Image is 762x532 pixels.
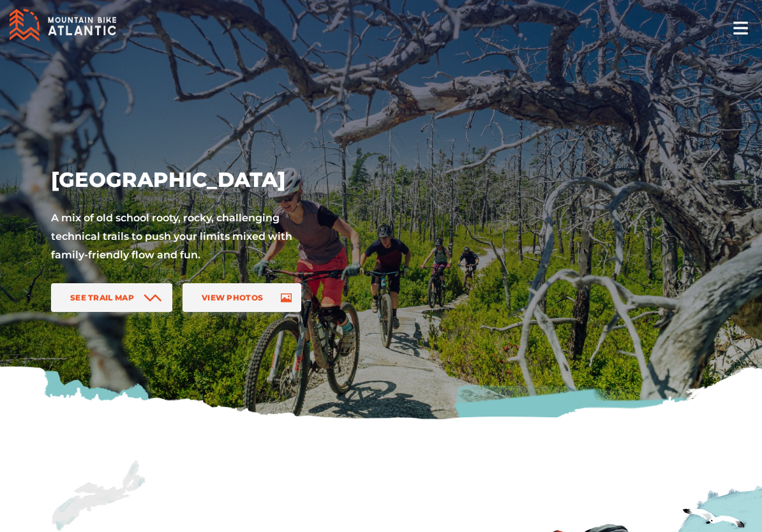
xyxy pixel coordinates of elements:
span: View Photos [202,293,263,302]
p: A mix of old school rooty, rocky, challenging technical trails to push your limits mixed with fam... [51,209,318,264]
h1: [GEOGRAPHIC_DATA] [51,166,472,193]
span: See Trail Map [70,293,134,302]
a: View Photos [183,283,301,312]
a: See Trail Map [51,283,172,312]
